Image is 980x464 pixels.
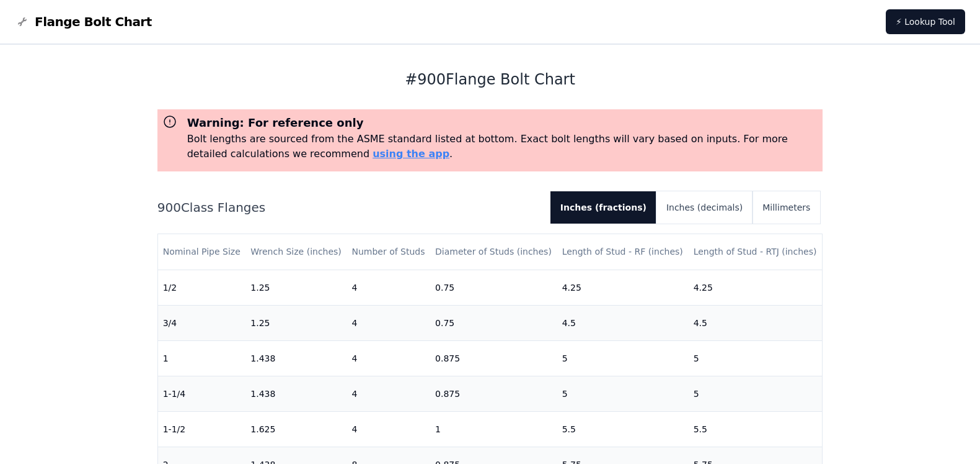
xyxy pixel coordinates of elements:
th: Length of Stud - RTJ (inches) [689,234,823,270]
h1: # 900 Flange Bolt Chart [157,70,823,89]
td: 4 [347,411,430,447]
td: 1 [158,340,246,376]
td: 4.5 [689,305,823,340]
a: Flange Bolt Chart LogoFlange Bolt Chart [15,13,152,30]
td: 1.625 [245,411,347,447]
th: Wrench Size (inches) [245,234,347,270]
td: 1-1/2 [158,411,246,447]
h2: 900 Class Flanges [157,199,541,216]
p: Bolt lengths are sourced from the ASME standard listed at bottom. Exact bolt lengths will vary ba... [187,132,818,161]
button: Inches (fractions) [550,191,656,224]
td: 4 [347,376,430,411]
th: Diameter of Studs (inches) [430,234,557,270]
th: Length of Stud - RF (inches) [557,234,689,270]
td: 4.5 [557,305,689,340]
th: Number of Studs [347,234,430,270]
td: 5 [557,340,689,376]
td: 4.25 [689,270,823,305]
span: Flange Bolt Chart [35,13,152,30]
td: 1.438 [245,376,347,411]
a: ⚡ Lookup Tool [886,9,965,34]
td: 5 [689,376,823,411]
td: 1.25 [245,270,347,305]
button: Inches (decimals) [656,191,753,224]
td: 5.5 [557,411,689,447]
a: using the app [373,148,449,160]
td: 1/2 [158,270,246,305]
td: 4.25 [557,270,689,305]
button: Millimeters [753,191,820,224]
td: 0.75 [430,270,557,305]
td: 1.25 [245,305,347,340]
td: 4 [347,270,430,305]
td: 5.5 [689,411,823,447]
h3: Warning: For reference only [187,114,818,132]
td: 0.875 [430,376,557,411]
td: 5 [689,340,823,376]
img: Flange Bolt Chart Logo [15,14,30,29]
td: 0.875 [430,340,557,376]
td: 4 [347,305,430,340]
td: 3/4 [158,305,246,340]
td: 4 [347,340,430,376]
th: Nominal Pipe Size [158,234,246,270]
td: 1 [430,411,557,447]
td: 1-1/4 [158,376,246,411]
td: 1.438 [245,340,347,376]
td: 5 [557,376,689,411]
td: 0.75 [430,305,557,340]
